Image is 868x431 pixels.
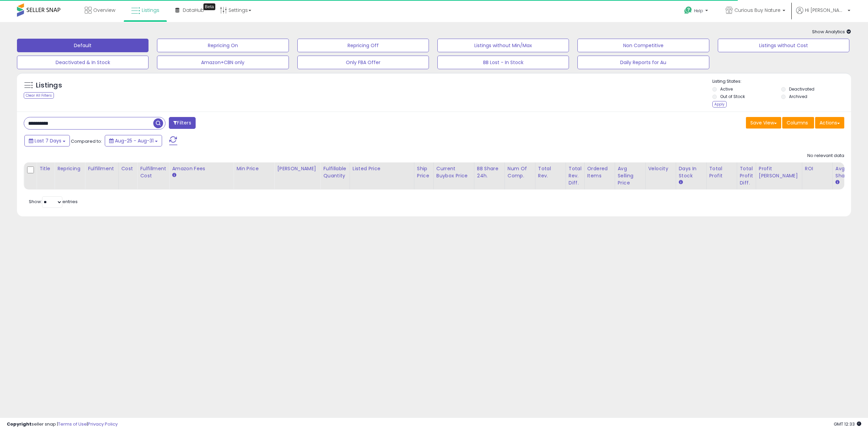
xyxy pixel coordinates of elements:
[712,78,851,85] p: Listing States:
[577,39,709,52] button: Non Competitive
[121,165,135,172] div: Cost
[142,7,159,14] span: Listings
[787,119,808,126] span: Columns
[805,7,846,14] span: Hi [PERSON_NAME]
[538,165,563,179] div: Total Rev.
[35,137,61,144] span: Last 7 Days
[203,3,215,10] div: Tooltip anchor
[648,165,673,172] div: Velocity
[734,7,781,14] span: Curious Buy Nature
[24,135,70,146] button: Last 7 Days
[805,165,830,172] div: ROI
[24,92,54,99] div: Clear All Filters
[236,165,271,172] div: Min Price
[105,135,162,146] button: Aug-25 - Aug-31
[789,86,814,92] label: Deactivated
[569,165,581,187] div: Total Rev. Diff.
[436,165,471,179] div: Current Buybox Price
[437,39,569,52] button: Listings without Min/Max
[796,7,850,22] a: Hi [PERSON_NAME]
[746,117,781,129] button: Save View
[618,165,643,187] div: Avg Selling Price
[694,8,703,14] span: Help
[17,56,149,69] button: Deactivated & In Stock
[508,165,532,179] div: Num of Comp.
[169,117,195,129] button: Filters
[297,39,429,52] button: Repricing Off
[815,117,844,129] button: Actions
[157,56,289,69] button: Amazon+CBN only
[684,6,692,15] i: Get Help
[709,165,734,179] div: Total Profit
[57,165,82,172] div: Repricing
[437,56,569,69] button: BB Lost - In Stock
[740,165,753,187] div: Total Profit Diff.
[29,198,78,205] span: Show: entries
[36,81,62,90] h5: Listings
[712,101,727,107] div: Apply
[93,7,115,14] span: Overview
[140,165,166,179] div: Fulfillment Cost
[172,165,231,172] div: Amazon Fees
[679,1,715,22] a: Help
[759,165,799,179] div: Profit [PERSON_NAME]
[718,39,849,52] button: Listings without Cost
[789,94,807,99] label: Archived
[277,165,317,172] div: [PERSON_NAME]
[720,86,733,92] label: Active
[679,179,683,185] small: Days In Stock.
[39,165,52,172] div: Title
[115,137,154,144] span: Aug-25 - Aug-31
[323,165,347,179] div: Fulfillable Quantity
[679,165,704,179] div: Days In Stock
[172,172,176,178] small: Amazon Fees.
[353,165,411,172] div: Listed Price
[807,153,844,159] div: No relevant data
[812,28,851,35] span: Show Analytics
[88,165,115,172] div: Fulfillment
[71,138,102,144] span: Compared to:
[587,165,612,179] div: Ordered Items
[835,179,840,185] small: Avg BB Share.
[577,56,709,69] button: Daily Reports for Au
[782,117,814,129] button: Columns
[720,94,745,99] label: Out of Stock
[477,165,502,179] div: BB Share 24h.
[417,165,431,179] div: Ship Price
[17,39,149,52] button: Default
[157,39,289,52] button: Repricing On
[183,7,204,14] span: DataHub
[835,165,860,179] div: Avg BB Share
[297,56,429,69] button: Only FBA Offer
